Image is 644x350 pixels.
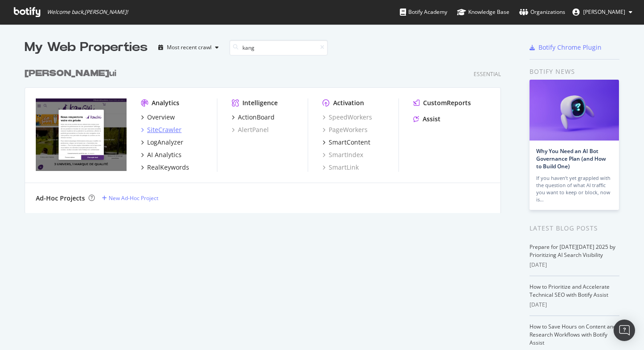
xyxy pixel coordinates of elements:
button: Most recent crawl [155,40,222,55]
a: AlertPanel [232,125,269,134]
b: [PERSON_NAME] [25,69,109,78]
span: Olivier Job [583,8,625,16]
div: SmartContent [329,138,370,147]
div: New Ad-Hoc Project [109,194,158,202]
div: SiteCrawler [147,125,182,134]
a: How to Prioritize and Accelerate Technical SEO with Botify Assist [530,283,610,299]
a: Assist [413,115,441,124]
div: Botify news [530,67,619,77]
img: Why You Need an AI Bot Governance Plan (and How to Build One) [530,80,619,141]
div: LogAnalyzer [147,138,183,147]
a: ActionBoard [232,113,275,122]
a: SmartContent [322,138,370,147]
a: SiteCrawler [141,125,182,134]
div: Knowledge Base [457,8,509,17]
div: Ad-Hoc Projects [36,194,85,203]
div: Intelligence [242,98,278,107]
button: [PERSON_NAME] [565,5,640,19]
a: PageWorkers [322,125,368,134]
div: CustomReports [423,98,471,107]
div: Most recent crawl [167,45,212,50]
div: Open Intercom Messenger [614,320,635,341]
a: RealKeywords [141,163,189,172]
div: Essential [474,70,501,78]
input: Search [229,40,328,55]
div: ui [25,67,116,80]
div: My Web Properties [25,38,148,56]
div: Latest Blog Posts [530,223,619,233]
div: Activation [333,98,364,107]
div: [DATE] [530,261,619,269]
div: Botify Chrome Plugin [538,43,602,52]
a: LogAnalyzer [141,138,183,147]
div: ActionBoard [238,113,275,122]
span: Welcome back, [PERSON_NAME] ! [47,9,128,16]
a: SmartIndex [322,150,363,159]
div: Assist [423,115,441,124]
a: SpeedWorkers [322,113,372,122]
a: SmartLink [322,163,359,172]
div: RealKeywords [147,163,189,172]
div: grid [25,56,508,213]
div: Botify Academy [400,8,447,17]
div: Overview [147,113,175,122]
a: New Ad-Hoc Project [102,194,158,202]
div: [DATE] [530,301,619,309]
a: [PERSON_NAME]ui [25,67,120,80]
div: Organizations [519,8,565,17]
div: Analytics [152,98,179,107]
a: Botify Chrome Plugin [530,43,602,52]
a: Overview [141,113,175,122]
a: How to Save Hours on Content and Research Workflows with Botify Assist [530,323,616,346]
div: If you haven’t yet grappled with the question of what AI traffic you want to keep or block, now is… [536,175,612,203]
a: Why You Need an AI Bot Governance Plan (and How to Build One) [536,147,606,170]
a: Prepare for [DATE][DATE] 2025 by Prioritizing AI Search Visibility [530,243,615,259]
a: AI Analytics [141,150,182,159]
a: CustomReports [413,98,471,107]
div: AI Analytics [147,150,182,159]
img: kangui.com [36,98,127,171]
